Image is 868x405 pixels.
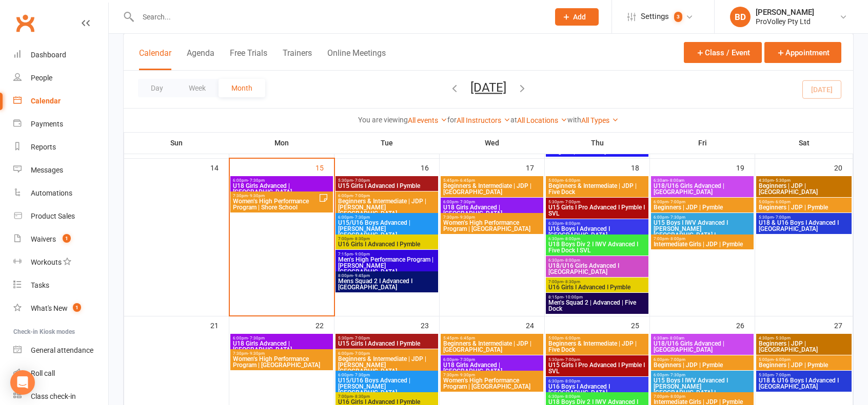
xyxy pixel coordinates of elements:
[774,336,791,340] span: - 5:30pm
[338,215,436,220] span: 6:00pm
[631,316,649,333] div: 25
[443,357,541,362] span: 6:00pm
[353,178,370,183] span: - 7:00pm
[668,200,685,204] span: - 7:00pm
[232,356,331,368] span: Women’s High Performance Program | [GEOGRAPHIC_DATA]
[758,377,850,390] span: U18 & U16 Boys I Advanced I [GEOGRAPHIC_DATA]
[756,8,814,17] div: [PERSON_NAME]
[338,340,436,347] span: U15 Girls I Advanced I Pymble
[210,316,229,333] div: 21
[31,369,55,377] div: Roll call
[548,142,634,155] span: Men’s High Performance Program | Trial I Perry Par...
[248,194,265,198] span: - 9:30pm
[470,80,506,95] button: [DATE]
[31,120,63,128] div: Payments
[31,392,76,400] div: Class check-in
[353,215,370,220] span: - 7:30pm
[31,51,66,59] div: Dashboard
[31,166,63,174] div: Messages
[443,178,541,183] span: 5:45pm
[548,178,646,183] span: 5:00pm
[755,132,853,154] th: Sat
[338,394,436,399] span: 7:00pm
[338,178,436,183] span: 5:30pm
[563,237,580,241] span: - 8:00pm
[31,143,56,151] div: Reports
[548,280,646,284] span: 7:00pm
[563,379,580,383] span: - 8:00pm
[443,200,541,204] span: 6:00pm
[315,316,334,333] div: 22
[31,189,72,197] div: Automations
[548,204,646,217] span: U15 Girls I Pro Advanced I Pymble I SVL
[421,316,439,333] div: 23
[232,340,331,353] span: U18 Girls Advanced | [GEOGRAPHIC_DATA]
[653,399,752,405] span: Intermediate Girls | JDP | Pymble
[443,215,541,220] span: 7:30pm
[13,44,108,67] a: Dashboard
[548,300,646,312] span: Men's Squad 2 | Advanced | Five Dock
[736,159,755,176] div: 19
[774,357,791,362] span: - 6:00pm
[31,258,62,266] div: Workouts
[31,304,68,312] div: What's New
[517,116,567,124] a: All Locations
[758,204,850,210] span: Beginners | JDP | Pymble
[338,257,436,275] span: Men's High Performance Program | [PERSON_NAME][GEOGRAPHIC_DATA]
[458,215,475,220] span: - 9:30pm
[232,178,331,183] span: 6:00pm
[548,263,646,275] span: U18/U16 Girls Advanced I [GEOGRAPHIC_DATA]
[338,273,436,278] span: 8:00pm
[653,362,752,368] span: Beginners | JDP | Pymble
[338,399,436,405] span: U16 Girls I Advanced I Pymble
[653,340,752,353] span: U18/U16 Girls Advanced | [GEOGRAPHIC_DATA]
[210,159,229,176] div: 14
[548,221,646,226] span: 6:30pm
[758,215,850,220] span: 5:30pm
[457,116,510,124] a: All Instructors
[548,357,646,362] span: 5:30pm
[31,212,75,220] div: Product Sales
[338,336,436,340] span: 5:30pm
[548,362,646,374] span: U15 Girls I Pro Advanced I Pymble I SVL
[353,373,370,377] span: - 7:30pm
[573,13,586,21] span: Add
[653,373,752,377] span: 6:00pm
[563,258,580,263] span: - 8:00pm
[653,178,752,183] span: 6:30am
[458,200,475,204] span: - 7:30pm
[13,67,108,90] a: People
[758,357,850,362] span: 5:00pm
[230,48,267,70] button: Free Trials
[458,357,475,362] span: - 7:30pm
[758,340,850,353] span: Beginners | JDP | [GEOGRAPHIC_DATA]
[219,79,265,97] button: Month
[31,235,56,243] div: Waivers
[758,200,850,204] span: 5:00pm
[548,340,646,353] span: Beginners & Intermediate | JDP | Five Dock
[684,42,762,63] button: Class / Event
[63,234,71,243] span: 1
[124,132,229,154] th: Sun
[834,159,853,176] div: 20
[338,241,436,247] span: U16 Girls I Advanced I Pymble
[563,200,580,204] span: - 7:00pm
[13,297,108,320] a: What's New1
[338,351,436,356] span: 6:00pm
[545,132,650,154] th: Thu
[548,237,646,241] span: 6:30pm
[13,251,108,274] a: Workouts
[13,205,108,228] a: Product Sales
[338,194,436,198] span: 6:00pm
[421,159,439,176] div: 16
[13,90,108,113] a: Calendar
[526,159,544,176] div: 17
[283,48,312,70] button: Trainers
[443,373,541,377] span: 7:30pm
[758,362,850,368] span: Beginners | JDP | Pymble
[334,132,440,154] th: Tue
[138,79,176,97] button: Day
[563,336,580,340] span: - 6:00pm
[31,346,93,354] div: General attendance
[548,258,646,263] span: 6:30pm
